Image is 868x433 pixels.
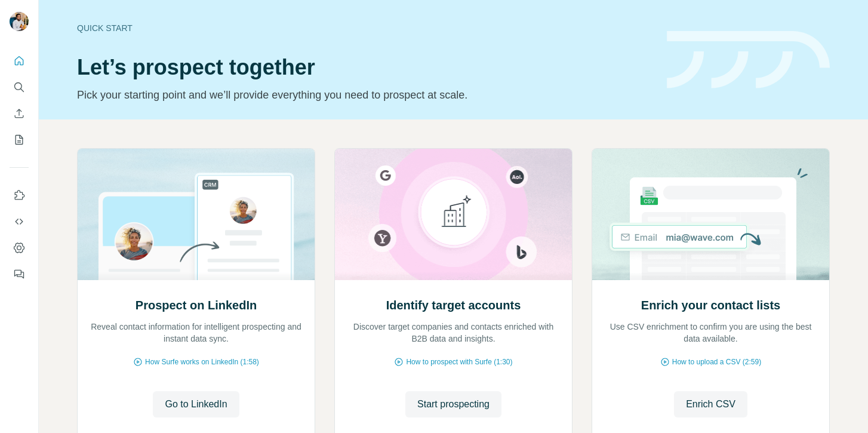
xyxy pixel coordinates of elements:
button: Enrich CSV [10,103,29,124]
span: How Surfe works on LinkedIn (1:58) [145,357,259,367]
button: Use Surfe on LinkedIn [10,185,29,206]
button: Go to LinkedIn [153,391,239,417]
span: Start prospecting [417,397,490,411]
button: Enrich CSV [674,391,747,417]
span: Enrich CSV [686,397,735,411]
h2: Identify target accounts [386,297,521,314]
img: Prospect on LinkedIn [77,149,315,280]
img: Enrich your contact lists [592,149,830,280]
p: Use CSV enrichment to confirm you are using the best data available. [604,321,817,345]
button: Feedback [10,263,29,285]
h1: Let’s prospect together [77,56,652,79]
p: Discover target companies and contacts enriched with B2B data and insights. [347,321,560,345]
span: How to upload a CSV (2:59) [672,357,761,367]
p: Reveal contact information for intelligent prospecting and instant data sync. [90,321,303,345]
button: Search [10,76,29,98]
button: Start prospecting [405,391,501,417]
div: Quick start [77,22,652,34]
button: Dashboard [10,237,29,259]
h2: Enrich your contact lists [641,297,780,314]
img: Identify target accounts [334,149,572,280]
button: My lists [10,129,29,151]
span: Go to LinkedIn [165,397,227,411]
span: How to prospect with Surfe (1:30) [406,357,512,367]
h2: Prospect on LinkedIn [136,297,257,314]
button: Use Surfe API [10,211,29,232]
button: Quick start [10,50,29,72]
img: Avatar [10,12,29,31]
p: Pick your starting point and we’ll provide everything you need to prospect at scale. [77,87,652,103]
img: banner [667,31,830,89]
